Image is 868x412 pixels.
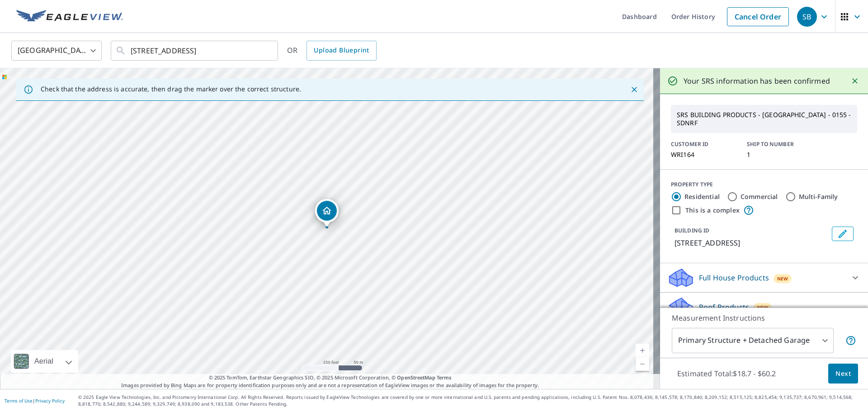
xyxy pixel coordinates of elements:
[315,199,339,227] div: Dropped pin, building 1, Residential property, 116 Bow St Chesapeake, VA 23325
[741,192,778,201] label: Commercial
[835,368,851,379] span: Next
[699,302,749,313] p: Roof Products
[16,10,123,24] img: EV Logo
[727,7,789,26] a: Cancel Order
[699,272,769,283] p: Full House Products
[671,151,736,158] p: WRI164
[675,237,828,248] p: [STREET_ADDRESS]
[671,140,736,148] p: CUSTOMER ID
[209,374,452,382] span: © 2025 TomTom, Earthstar Geographics SIO, © 2025 Microsoft Corporation, ©
[747,151,812,158] p: 1
[636,357,649,371] a: Current Level 17, Zoom Out
[684,192,720,201] label: Residential
[672,313,856,323] p: Measurement Instructions
[636,344,649,357] a: Current Level 17, Zoom In
[832,227,854,241] button: Edit building 1
[828,364,858,384] button: Next
[667,267,861,289] div: Full House ProductsNew
[667,296,861,331] div: Roof ProductsNewPremium with Regular Delivery
[675,227,709,234] p: BUILDING ID
[32,350,56,373] div: Aerial
[5,398,33,404] a: Terms of Use
[685,206,740,215] label: This is a complex
[11,38,102,63] div: [GEOGRAPHIC_DATA]
[747,140,812,148] p: SHIP TO NUMBER
[131,38,259,63] input: Search by address or latitude-longitude
[797,7,817,27] div: SB
[11,350,78,373] div: Aerial
[41,85,301,93] p: Check that the address is accurate, then drag the marker over the correct structure.
[670,364,783,384] p: Estimated Total: $18.7 - $60.2
[78,394,863,407] p: © 2025 Eagle View Technologies, Inc. and Pictometry International Corp. All Rights Reserved. Repo...
[628,84,640,95] button: Close
[757,304,769,311] span: New
[287,41,377,61] div: OR
[673,107,855,131] p: SRS BUILDING PRODUCTS - [GEOGRAPHIC_DATA] - 0155 - SDNRF
[684,76,830,86] p: Your SRS information has been confirmed
[397,374,435,381] a: OpenStreetMap
[314,45,369,56] span: Upload Blueprint
[777,275,788,282] span: New
[671,180,857,189] div: PROPERTY TYPE
[672,328,834,353] div: Primary Structure + Detached Garage
[35,398,65,404] a: Privacy Policy
[307,41,376,61] a: Upload Blueprint
[849,75,861,87] button: Close
[5,398,65,403] p: |
[437,374,452,381] a: Terms
[799,192,838,201] label: Multi-Family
